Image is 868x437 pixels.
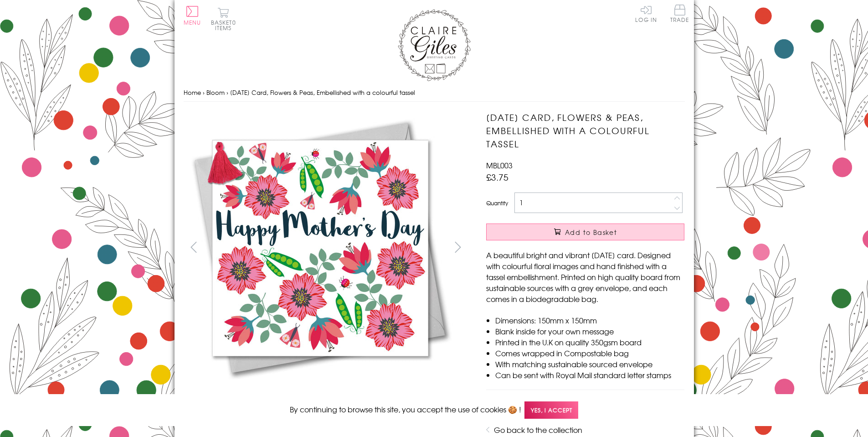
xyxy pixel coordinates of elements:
[635,5,657,22] a: Log In
[184,237,204,257] button: prev
[524,401,578,419] span: Yes, I accept
[184,83,685,102] nav: breadcrumbs
[495,337,684,348] li: Printed in the U.K on quality 350gsm board
[495,359,684,369] li: With matching sustainable sourced envelope
[486,250,684,304] p: A beautiful bright and vibrant [DATE] card. Designed with colourful floral images and hand finish...
[565,228,617,237] span: Add to Basket
[486,111,684,150] h1: [DATE] Card, Flowers & Peas, Embellished with a colourful tassel
[495,326,684,337] li: Blank inside for your own message
[184,6,201,25] button: Menu
[486,171,508,183] span: £3.75
[215,18,236,32] span: 0 items
[486,199,508,207] label: Quantity
[495,348,684,359] li: Comes wrapped in Compostable bag
[495,369,684,380] li: Can be sent with Royal Mail standard letter stamps
[670,5,689,22] span: Trade
[495,315,684,326] li: Dimensions: 150mm x 150mm
[183,111,457,385] img: Mother's Day Card, Flowers & Peas, Embellished with a colourful tassel
[486,160,513,171] span: MBL003
[468,111,741,385] img: Mother's Day Card, Flowers & Peas, Embellished with a colourful tassel
[230,88,415,97] span: [DATE] Card, Flowers & Peas, Embellished with a colourful tassel
[447,237,468,257] button: next
[398,9,471,81] img: Claire Giles Greetings Cards
[184,88,201,97] a: Home
[206,88,225,97] a: Bloom
[226,88,228,97] span: ›
[211,7,236,31] button: Basket0 items
[494,424,582,435] a: Go back to the collection
[203,88,205,97] span: ›
[670,5,689,24] a: Trade
[486,224,684,240] button: Add to Basket
[184,18,201,26] span: Menu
